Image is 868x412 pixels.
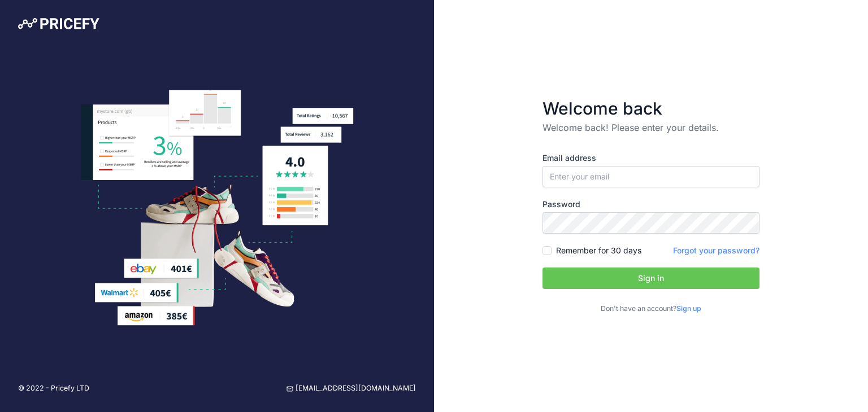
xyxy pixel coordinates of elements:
[542,98,759,119] h3: Welcome back
[542,304,759,314] p: Don't have an account?
[287,383,416,394] a: [EMAIL_ADDRESS][DOMAIN_NAME]
[18,18,99,29] img: Pricefy
[673,246,759,255] a: Forgot your password?
[542,166,759,187] input: Enter your email
[18,383,89,394] p: © 2022 - Pricefy LTD
[542,121,759,134] p: Welcome back! Please enter your details.
[542,199,759,210] label: Password
[676,304,701,313] a: Sign up
[542,152,759,164] label: Email address
[556,245,641,256] label: Remember for 30 days
[542,268,759,289] button: Sign in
